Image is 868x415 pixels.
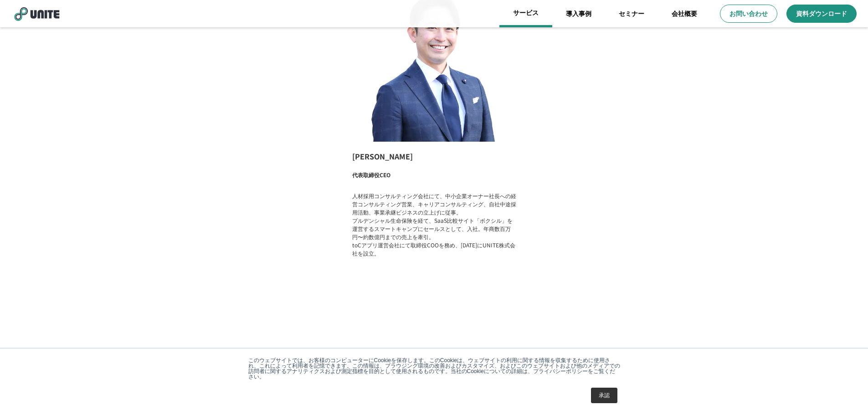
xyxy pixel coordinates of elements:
div: チャットウィジェット [704,298,868,415]
a: 資料ダウンロード [786,5,857,23]
p: このウェブサイトでは、お客様のコンピューターにCookieを保存します。このCookieは、ウェブサイトの利用に関する情報を収集するために使用され、これによって利用者を記憶できます。この情報は、... [248,358,620,379]
p: [PERSON_NAME] [352,151,516,162]
iframe: Chat Widget [704,298,868,415]
a: お問い合わせ [720,5,777,23]
p: 代表取締役CEO [352,171,390,183]
p: 資料ダウンロード [796,9,847,18]
p: お問い合わせ [729,9,768,18]
p: 人材採用コンサルティング会社にて、中小企業オーナー社長への経営コンサルティング営業、キャリアコンサルティング、自社中途採用活動、事業承継ビジネスの立上げに従事。 プルデンシャル生命保険を経て、S... [352,192,516,257]
a: 承認 [591,388,617,403]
